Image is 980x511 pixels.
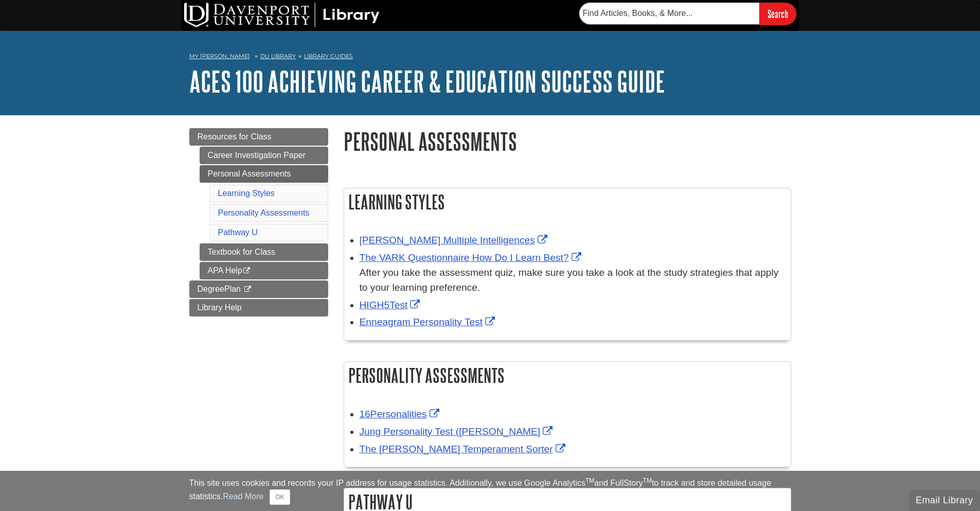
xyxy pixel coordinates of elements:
[189,477,791,505] div: This site uses cookies and records your IP address for usage statistics. Additionally, we use Goo...
[360,409,442,419] a: Link opens in new window
[184,3,380,27] img: DU Library
[189,49,791,66] nav: breadcrumb
[198,285,241,293] span: DegreePlan
[759,3,796,25] input: Search
[189,52,250,61] a: My [PERSON_NAME]
[198,303,242,312] span: Library Help
[198,132,272,141] span: Resources for Class
[260,52,296,60] a: DU Library
[242,268,251,274] i: This link opens in a new window
[243,286,252,293] i: This link opens in a new window
[200,262,328,279] a: APA Help
[360,299,423,310] a: Link opens in new window
[579,3,796,25] form: Searches DU Library's articles, books, and more
[344,362,791,389] h2: Personality Assessments
[360,316,498,327] a: Link opens in new window
[909,490,980,511] button: Email Library
[189,280,328,298] a: DegreePlan
[344,128,791,154] h1: Personal Assessments
[218,208,310,217] a: Personality Assessments
[218,189,275,198] a: Learning Styles
[200,165,328,183] a: Personal Assessments
[360,235,550,245] a: Link opens in new window
[360,444,568,454] a: Link opens in new window
[189,128,328,146] a: Resources for Class
[200,243,328,261] a: Textbook for Class
[218,228,258,237] a: Pathway U
[360,426,556,437] a: Link opens in new window
[344,188,791,216] h2: Learning Styles
[189,299,328,316] a: Library Help
[270,489,290,505] button: Close
[189,128,328,316] div: Guide Page Menu
[200,147,328,164] a: Career Investigation Paper
[304,52,353,60] a: Library Guides
[360,266,786,295] div: After you take the assessment quiz, make sure you take a look at the study strategies that apply ...
[223,492,263,501] a: Read More
[360,252,584,263] a: Link opens in new window
[189,65,665,97] a: ACES 100 Achieving Career & Education Success Guide
[579,3,759,24] input: Find Articles, Books, & More...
